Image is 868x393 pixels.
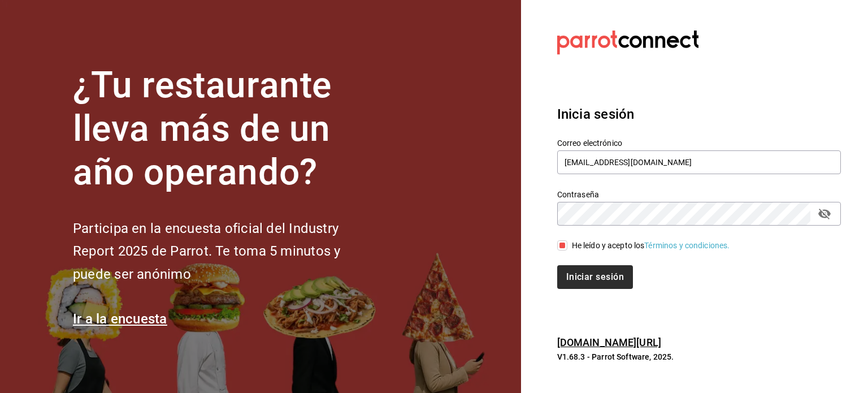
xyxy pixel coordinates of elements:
[557,351,841,362] p: V1.68.3 - Parrot Software, 2025.
[557,336,661,348] a: [DOMAIN_NAME][URL]
[644,241,730,250] a: Términos y condiciones.
[572,240,730,252] div: He leído y acepto los
[73,217,378,286] h2: Participa en la encuesta oficial del Industry Report 2025 de Parrot. Te toma 5 minutos y puede se...
[557,104,841,124] h3: Inicia sesión
[73,311,167,327] a: Ir a la encuesta
[73,64,378,194] h1: ¿Tu restaurante lleva más de un año operando?
[557,150,841,174] input: Ingresa tu correo electrónico
[557,191,841,198] label: Contraseña
[557,265,633,289] button: Iniciar sesión
[557,139,841,147] label: Correo electrónico
[815,204,834,223] button: passwordField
